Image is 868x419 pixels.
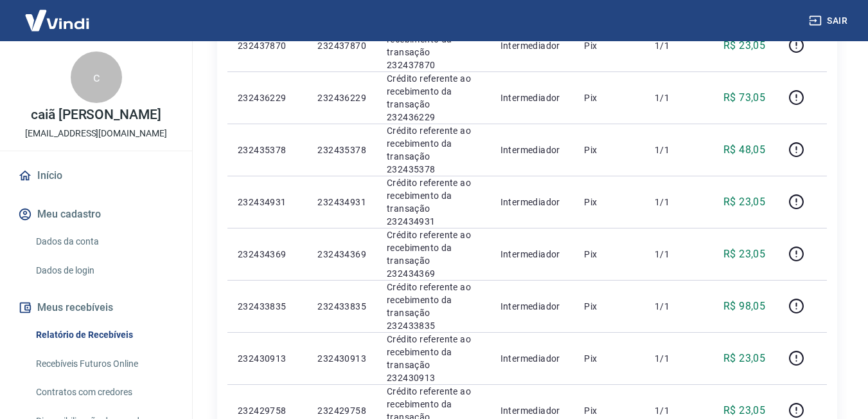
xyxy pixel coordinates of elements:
p: Crédito referente ao recebimento da transação 232437870 [387,20,480,71]
p: Pix [584,248,634,261]
p: 232430913 [317,352,366,365]
p: 1/1 [655,39,693,52]
p: 1/1 [655,144,693,156]
p: 232433835 [317,300,366,313]
p: Intermediador [500,196,564,209]
button: Sair [806,9,853,33]
a: Recebíveis Futuros Online [31,351,177,377]
p: 232437870 [317,39,366,52]
button: Meus recebíveis [15,293,177,322]
p: 1/1 [655,91,693,104]
p: 232429758 [317,404,366,417]
img: Vindi [15,1,99,40]
p: Intermediador [500,91,564,104]
p: 1/1 [655,248,693,261]
p: 232429758 [238,404,297,417]
p: Pix [584,144,634,156]
p: 232437870 [238,39,297,52]
p: R$ 73,05 [723,90,765,106]
p: R$ 23,05 [723,403,765,418]
p: caiã [PERSON_NAME] [31,108,161,122]
p: Intermediador [500,404,564,417]
p: Pix [584,91,634,104]
p: [EMAIL_ADDRESS][DOMAIN_NAME] [25,127,167,140]
p: Intermediador [500,39,564,52]
p: R$ 48,05 [723,142,765,158]
a: Contratos com credores [31,379,177,405]
a: Relatório de Recebíveis [31,322,177,348]
p: 1/1 [655,404,693,417]
p: 232430913 [238,352,297,365]
p: Crédito referente ao recebimento da transação 232434369 [387,228,480,280]
p: Crédito referente ao recebimento da transação 232434931 [387,176,480,228]
p: R$ 23,05 [723,351,765,366]
p: 232433835 [238,300,297,313]
p: Intermediador [500,248,564,261]
p: 1/1 [655,300,693,313]
p: 232434931 [317,196,366,209]
p: R$ 23,05 [723,247,765,262]
a: Início [15,162,177,190]
p: 232434369 [317,248,366,261]
p: Pix [584,352,634,365]
p: R$ 98,05 [723,299,765,314]
p: Intermediador [500,144,564,156]
div: c [71,51,122,103]
p: Pix [584,196,634,209]
p: Crédito referente ao recebimento da transação 232436229 [387,72,480,124]
p: R$ 23,05 [723,194,765,210]
a: Dados da conta [31,228,177,255]
p: 232435378 [238,144,297,156]
p: Crédito referente ao recebimento da transação 232435378 [387,124,480,176]
p: Crédito referente ao recebimento da transação 232433835 [387,281,480,332]
p: 232434369 [238,248,297,261]
p: 1/1 [655,352,693,365]
p: 232436229 [317,91,366,104]
p: 232436229 [238,91,297,104]
p: 232435378 [317,144,366,156]
p: Pix [584,404,634,417]
button: Meu cadastro [15,200,177,228]
a: Dados de login [31,257,177,284]
p: Pix [584,300,634,313]
p: 1/1 [655,196,693,209]
p: 232434931 [238,196,297,209]
p: Pix [584,39,634,52]
p: Intermediador [500,300,564,313]
p: Intermediador [500,352,564,365]
p: Crédito referente ao recebimento da transação 232430913 [387,333,480,384]
p: R$ 23,05 [723,38,765,53]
